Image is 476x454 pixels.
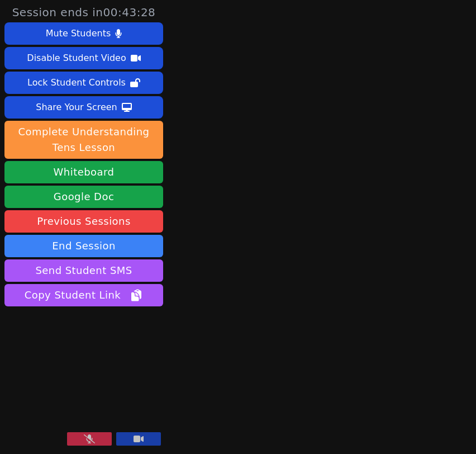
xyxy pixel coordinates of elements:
[4,22,163,45] button: Mute Students
[4,259,163,282] button: Send Student SMS
[4,72,163,94] button: Lock Student Controls
[4,121,163,159] button: Complete Understanding Tens Lesson
[12,4,156,20] span: Session ends in
[36,98,117,116] div: Share Your Screen
[4,235,163,257] button: End Session
[103,6,156,19] time: 00:43:28
[46,25,111,42] div: Mute Students
[27,49,126,67] div: Disable Student Video
[25,287,143,303] span: Copy Student Link
[4,96,163,119] button: Share Your Screen
[4,284,163,306] button: Copy Student Link
[4,161,163,183] button: Whiteboard
[4,47,163,69] button: Disable Student Video
[4,186,163,208] a: Google Doc
[4,210,163,233] a: Previous Sessions
[27,74,126,92] div: Lock Student Controls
